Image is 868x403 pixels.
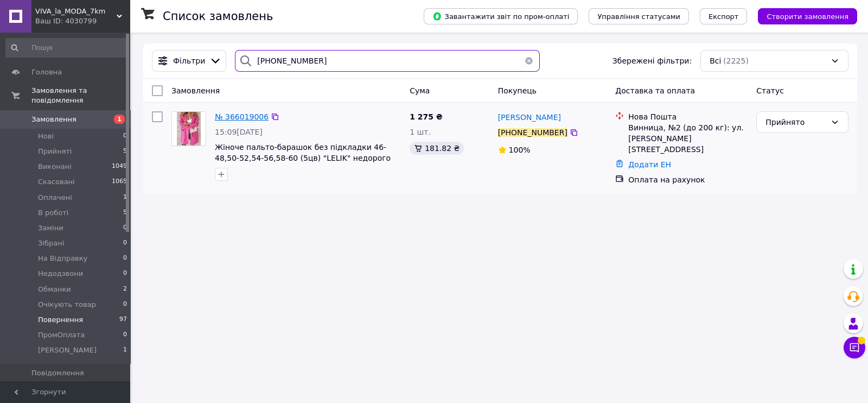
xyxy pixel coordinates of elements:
a: Створити замовлення [747,11,857,20]
span: 0 [123,223,127,233]
button: Чат з покупцем [844,337,865,358]
a: Фото товару [171,111,206,146]
span: Доставка та оплата [615,86,695,95]
button: Завантажити звіт по пром-оплаті [424,8,578,24]
span: Управління статусами [597,12,680,21]
div: Винница, №2 (до 200 кг): ул. [PERSON_NAME][STREET_ADDRESS] [628,122,748,155]
button: Управління статусами [589,8,689,24]
div: Нова Пошта [628,111,748,122]
a: Додати ЕН [628,160,671,169]
span: Експорт [709,12,739,21]
span: Заміни [38,223,63,233]
span: Повернення [38,315,83,325]
span: 5 [123,208,127,218]
span: Статус [756,86,784,95]
span: 2 [123,285,127,294]
span: 0 [123,254,127,263]
span: Скасовані [38,177,75,187]
span: 0 [123,330,127,340]
a: № 366019006 [215,112,269,121]
span: Виконані [38,162,72,172]
div: Прийнято [765,116,826,128]
button: Створити замовлення [758,8,857,24]
div: Оплата на рахунок [628,174,748,185]
span: 1065 [112,177,127,187]
span: 0 [123,269,127,279]
span: Зібрані [38,238,64,248]
span: 1 [123,345,127,355]
span: Cума [410,86,430,95]
button: Експорт [700,8,748,24]
span: Замовлення [31,115,76,124]
div: [PHONE_NUMBER] [498,128,567,137]
span: Покупець [498,86,537,95]
span: 0 [123,238,127,248]
div: 181.82 ₴ [410,142,464,155]
span: [PERSON_NAME] [498,113,561,122]
span: Замовлення та повідомлення [31,86,130,105]
span: Недодзвони [38,269,83,279]
span: Всі [710,55,721,66]
span: Обманки [38,285,71,294]
span: 100% [509,146,531,154]
span: Збережені фільтри: [612,55,692,66]
span: 1049 [112,162,127,172]
span: 1 [123,193,127,203]
span: 97 [119,315,127,325]
h1: Список замовлень [163,10,273,23]
span: Очікують товар [38,300,96,310]
span: 1 шт. [410,128,431,136]
a: [PERSON_NAME] [498,112,561,123]
span: [PERSON_NAME] [38,345,97,355]
div: Ваш ID: 4030799 [35,16,130,26]
span: Оплачені [38,193,72,203]
span: (2225) [723,56,749,65]
span: 0 [123,131,127,141]
span: В роботі [38,208,68,218]
span: ПромОплата [38,330,85,340]
span: Повідомлення [31,368,84,378]
span: 15:09[DATE] [215,128,263,136]
span: Створити замовлення [767,12,848,21]
span: Фільтри [173,55,205,66]
span: 1 [114,115,125,124]
span: Головна [31,67,62,77]
img: Фото товару [177,112,201,146]
span: 0 [123,300,127,310]
span: На Відправку [38,254,87,263]
span: 1 275 ₴ [410,112,443,121]
button: Очистить [518,50,540,72]
span: Завантажити звіт по пром-оплаті [432,11,569,21]
span: Прийняті [38,147,72,156]
a: Жіноче пальто-барашок без підкладки 46-48,50-52,54-56,58-60 (5цв) "LELIK" недорого від прямого по... [215,143,391,173]
span: 5 [123,147,127,156]
span: Нові [38,131,54,141]
span: VIVA_la_MODA_7km [35,7,117,16]
input: Пошук [5,38,128,58]
input: Пошук за номером замовлення, ПІБ покупця, номером телефону, Email, номером накладної [235,50,540,72]
span: Замовлення [171,86,220,95]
